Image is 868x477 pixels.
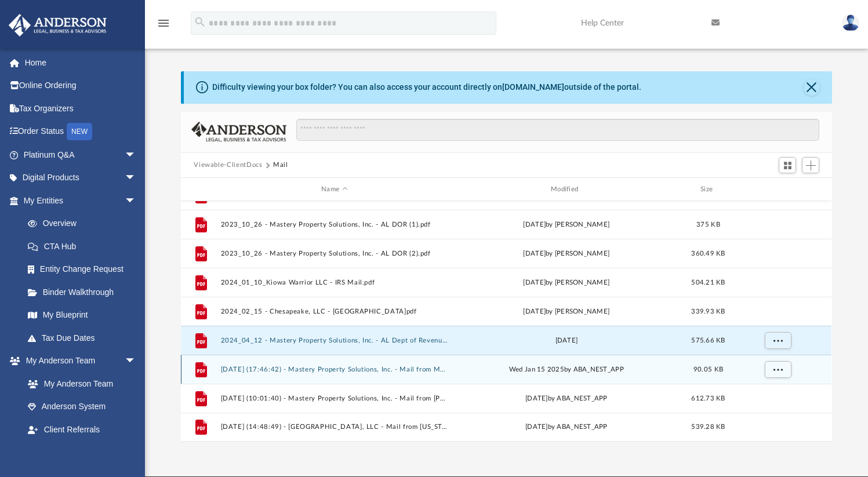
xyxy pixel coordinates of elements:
div: Difficulty viewing your box folder? You can also access your account directly on outside of the p... [212,81,641,93]
div: Wed Jan 15 2025 by ABA_NEST_APP [453,365,680,375]
i: search [194,16,206,28]
button: 2024_01_10_Kiowa Warrior LLC - IRS Mail.pdf [221,279,448,286]
a: Entity Change Request [16,258,154,281]
div: [DATE] by ABA_NEST_APP [453,394,680,404]
a: Digital Productsarrow_drop_down [8,166,154,190]
button: Switch to Grid View [779,157,796,173]
a: [DOMAIN_NAME] [502,82,564,92]
div: id [737,184,818,195]
a: menu [157,22,170,30]
span: arrow_drop_down [125,166,148,190]
span: 539.28 KB [692,424,725,431]
span: 339.93 KB [692,308,725,315]
a: My Anderson Team [16,372,142,395]
div: [DATE] by [PERSON_NAME] [453,307,680,317]
button: More options [765,332,791,349]
img: User Pic [842,14,859,31]
button: 2024_04_12 - Mastery Property Solutions, Inc. - AL Dept of Revenue.pdf [221,337,448,344]
button: Add [802,157,819,173]
a: Platinum Q&Aarrow_drop_down [8,143,154,166]
span: 612.73 KB [692,395,725,402]
button: More options [765,361,791,378]
span: 575.66 KB [692,337,725,344]
div: [DATE] by [PERSON_NAME] [453,220,680,230]
input: Search files and folders [296,119,819,141]
span: 375 KB [697,221,721,228]
div: Size [685,184,732,195]
button: Viewable-ClientDocs [194,160,262,170]
button: 2023_10_26 - Mastery Property Solutions, Inc. - AL DOR (2).pdf [221,250,448,257]
span: arrow_drop_down [125,349,148,373]
div: NEW [67,123,92,140]
span: 360.49 KB [692,250,725,257]
span: 90.05 KB [693,366,723,373]
a: Tax Organizers [8,97,154,120]
img: Anderson Advisors Platinum Portal [5,14,110,37]
button: [DATE] (17:46:42) - Mastery Property Solutions, Inc. - Mail from MERIT BANK.pdf [221,366,448,373]
a: Order StatusNEW [8,120,154,144]
div: id [186,184,215,195]
div: [DATE] by [PERSON_NAME] [453,278,680,288]
a: Tax Due Dates [16,326,154,349]
span: arrow_drop_down [125,143,148,167]
a: My Entitiesarrow_drop_down [8,189,154,212]
div: grid [181,201,831,442]
span: arrow_drop_down [125,189,148,213]
a: My Anderson Teamarrow_drop_down [8,349,148,373]
button: 2024_02_15 - Chesapeake, LLC - [GEOGRAPHIC_DATA]pdf [221,308,448,315]
a: Online Ordering [8,74,154,97]
a: Binder Walkthrough [16,281,154,304]
a: Client Referrals [16,418,148,441]
a: Overview [16,212,154,235]
button: 2023_10_26 - Mastery Property Solutions, Inc. - AL DOR (1).pdf [221,221,448,228]
div: Modified [453,184,680,195]
div: [DATE] by [PERSON_NAME] [453,249,680,259]
a: Home [8,51,154,74]
div: Name [220,184,448,195]
a: Anderson System [16,395,148,418]
a: My Blueprint [16,304,148,327]
button: [DATE] (14:48:49) - [GEOGRAPHIC_DATA], LLC - Mail from [US_STATE] DEPARTMENT OF REVENUE.pdf [221,424,448,431]
a: CTA Hub [16,235,154,258]
button: [DATE] (10:01:40) - Mastery Property Solutions, Inc. - Mail from [PERSON_NAME] REAL ESTATE.pdf [221,395,448,402]
span: 504.21 KB [692,279,725,286]
i: menu [157,16,170,30]
button: Close [804,79,820,96]
div: [DATE] [453,336,680,346]
div: [DATE] by ABA_NEST_APP [453,423,680,433]
button: Mail [273,160,288,170]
